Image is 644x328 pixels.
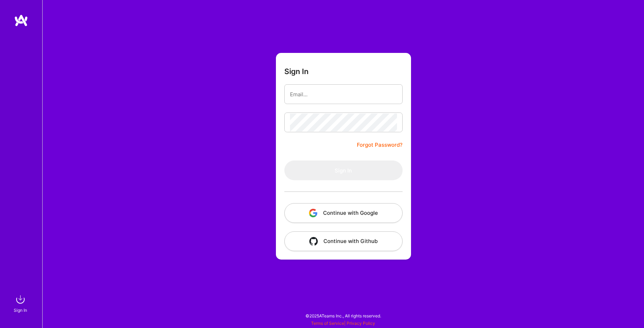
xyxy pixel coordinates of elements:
[42,307,644,324] div: © 2025 ATeams Inc., All rights reserved.
[14,14,28,27] img: logo
[311,321,344,326] a: Terms of Service
[284,231,403,251] button: Continue with Github
[14,306,27,314] div: Sign In
[357,141,403,149] a: Forgot Password?
[284,203,403,223] button: Continue with Google
[311,321,375,326] span: |
[309,209,317,217] img: icon
[13,292,27,306] img: sign in
[309,237,318,245] img: icon
[284,67,309,76] h3: Sign In
[290,85,397,103] input: Email...
[284,160,403,180] button: Sign In
[347,321,375,326] a: Privacy Policy
[15,292,27,314] a: sign inSign In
